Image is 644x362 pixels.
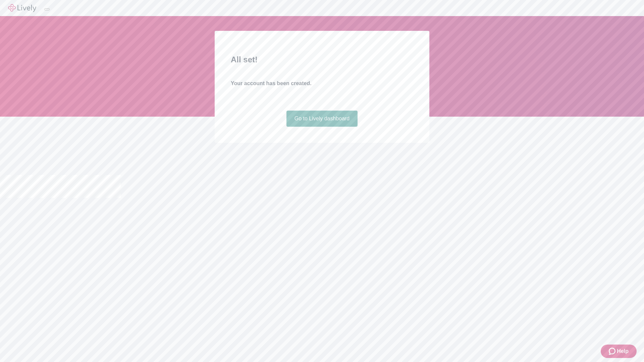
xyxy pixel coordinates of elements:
[617,347,629,355] span: Help
[286,111,358,127] a: Go to Lively dashboard
[8,4,36,12] img: Lively
[44,8,50,10] button: Log out
[231,79,413,87] h4: Your account has been created.
[609,347,617,355] svg: Zendesk support icon
[231,54,413,66] h2: All set!
[601,345,637,358] button: Zendesk support iconHelp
